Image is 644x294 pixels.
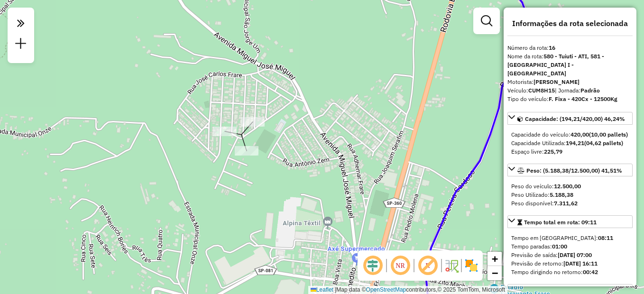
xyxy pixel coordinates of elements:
[335,286,336,293] span: |
[11,13,30,33] em: Clique aqui para maximizar o painel
[584,139,623,147] strong: (04,62 pallets)
[507,164,633,176] a: Peso: (5.188,38/12.500,00) 41,51%
[511,147,629,156] div: Espaço livre:
[511,234,629,242] div: Tempo em [GEOGRAPHIC_DATA]:
[552,243,567,250] strong: 01:00
[507,112,633,125] a: Capacidade: (194,21/420,00) 46,24%
[566,139,584,147] strong: 194,21
[366,286,406,293] a: OpenStreetMap
[589,131,628,138] strong: (10,00 pallets)
[563,260,598,267] strong: [DATE] 16:11
[477,11,496,30] a: Exibir filtros
[507,44,633,52] div: Número da rota:
[492,267,498,279] span: −
[389,254,412,277] span: Ocultar NR
[549,95,617,102] strong: F. Fixa - 420Cx - 12500Kg
[511,268,629,276] div: Tempo dirigindo no retorno:
[507,78,633,86] div: Motorista:
[511,242,629,251] div: Tempo paradas:
[511,259,629,268] div: Previsão de retorno:
[511,199,629,208] div: Peso disponível:
[464,258,479,273] img: Exibir/Ocultar setores
[554,183,581,190] strong: 12.500,00
[511,251,629,259] div: Previsão de saída:
[507,230,633,280] div: Tempo total em rota: 09:11
[549,44,555,51] strong: 16
[528,87,555,94] strong: CUM8H15
[534,78,580,85] strong: [PERSON_NAME]
[11,34,30,55] a: Nova sessão e pesquisa
[526,167,622,174] span: Peso: (5.188,38/12.500,00) 41,51%
[554,200,578,207] strong: 7.311,62
[511,183,581,190] span: Peso do veículo:
[507,53,604,77] strong: 580 - Tuiuti - ATI, 581 - [GEOGRAPHIC_DATA] I - [GEOGRAPHIC_DATA]
[507,86,633,95] div: Veículo:
[598,234,613,241] strong: 08:11
[492,253,498,265] span: +
[235,146,258,156] div: Atividade não roteirizada - GIRLENIO SANTOS FERRARI
[507,19,633,28] h4: Informações da rota selecionada
[507,127,633,160] div: Capacidade: (194,21/420,00) 46,24%
[524,219,597,226] span: Tempo total em rota: 09:11
[544,148,562,155] strong: 225,79
[550,191,573,198] strong: 5.188,38
[507,215,633,228] a: Tempo total em rota: 09:11
[488,252,502,266] a: Zoom in
[511,130,629,139] div: Capacidade do veículo:
[507,52,633,78] div: Nome da rota:
[570,131,589,138] strong: 420,00
[507,178,633,211] div: Peso: (5.188,38/12.500,00) 41,51%
[311,286,333,293] a: Leaflet
[580,87,600,94] strong: Padrão
[507,95,633,103] div: Tipo do veículo:
[525,115,625,122] span: Capacidade: (194,21/420,00) 46,24%
[558,251,592,258] strong: [DATE] 07:00
[213,127,237,136] div: Atividade não roteirizada - GIRLENIO SANTOS FERRARI
[583,268,598,276] strong: 00:42
[488,266,502,280] a: Zoom out
[361,254,384,277] span: Ocultar deslocamento
[511,139,629,147] div: Capacidade Utilizada:
[555,87,600,94] span: | Jornada:
[511,191,629,199] div: Peso Utilizado:
[416,254,439,277] span: Exibir rótulo
[241,117,265,127] div: Atividade não roteirizada - GIRLENIO SANTOS FERRARI
[444,258,459,273] img: Fluxo de ruas
[308,286,507,294] div: Map data © contributors,© 2025 TomTom, Microsoft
